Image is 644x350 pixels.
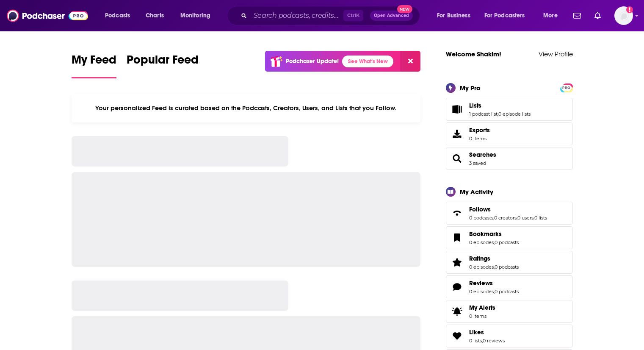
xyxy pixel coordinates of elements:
[483,338,505,344] a: 0 reviews
[449,232,466,244] a: Bookmarks
[469,279,519,287] a: Reviews
[286,58,339,65] p: Podchaser Update!
[469,151,496,158] a: Searches
[180,10,210,22] span: Monitoring
[493,215,494,221] span: ,
[469,289,494,294] a: 0 episodes
[397,5,412,13] span: New
[437,10,470,22] span: For Business
[517,215,517,221] span: ,
[146,10,164,22] span: Charts
[460,188,493,196] div: My Activity
[469,304,495,311] span: My Alerts
[484,10,525,22] span: For Podcasters
[494,215,517,221] a: 0 creators
[250,9,343,22] input: Search podcasts, credits, & more...
[7,8,88,24] img: Podchaser - Follow, Share and Rate Podcasts
[460,84,481,92] div: My Pro
[614,6,633,25] span: Logged in as Shakim99
[127,53,199,78] a: Popular Feed
[469,126,490,134] span: Exports
[494,239,495,245] span: ,
[449,207,466,219] a: Follows
[342,56,393,67] a: See What's New
[469,206,547,213] a: Follows
[469,255,490,262] span: Ratings
[449,330,466,342] a: Likes
[469,230,519,238] a: Bookmarks
[469,102,531,109] a: Lists
[479,9,537,22] button: open menu
[561,84,572,90] a: PRO
[495,264,519,270] a: 0 podcasts
[626,6,633,13] svg: Add a profile image
[469,313,495,319] span: 0 items
[539,50,573,58] a: View Profile
[449,306,466,317] span: My Alerts
[99,9,141,22] button: open menu
[537,9,568,22] button: open menu
[449,128,466,140] span: Exports
[446,300,573,323] a: My Alerts
[469,328,484,336] span: Likes
[449,256,466,268] a: Ratings
[469,279,493,287] span: Reviews
[446,98,573,121] span: Lists
[431,9,481,22] button: open menu
[446,226,573,249] span: Bookmarks
[495,289,519,294] a: 0 podcasts
[482,338,483,344] span: ,
[469,328,505,336] a: Likes
[446,325,573,347] span: Likes
[449,153,466,164] a: Searches
[72,94,421,122] div: Your personalized Feed is curated based on the Podcasts, Creators, Users, and Lists that you Follow.
[449,281,466,293] a: Reviews
[446,275,573,298] span: Reviews
[543,10,558,22] span: More
[72,53,116,72] span: My Feed
[140,9,169,22] a: Charts
[469,215,493,221] a: 0 podcasts
[495,239,519,245] a: 0 podcasts
[446,122,573,145] a: Exports
[174,9,221,22] button: open menu
[614,6,633,25] button: Show profile menu
[498,111,498,117] span: ,
[469,136,490,142] span: 0 items
[517,215,533,221] a: 0 users
[72,53,116,78] a: My Feed
[469,338,482,344] a: 0 lists
[614,6,633,25] img: User Profile
[533,215,534,221] span: ,
[494,264,495,270] span: ,
[561,85,572,91] span: PRO
[469,206,491,213] span: Follows
[370,11,413,21] button: Open AdvancedNew
[591,8,604,23] a: Show notifications dropdown
[498,111,531,117] a: 0 episode lists
[235,6,428,25] div: Search podcasts, credits, & more...
[446,202,573,225] span: Follows
[469,239,494,245] a: 0 episodes
[343,10,363,21] span: Ctrl K
[374,14,409,18] span: Open Advanced
[469,264,494,270] a: 0 episodes
[105,10,130,22] span: Podcasts
[446,251,573,274] span: Ratings
[469,230,502,238] span: Bookmarks
[494,289,495,294] span: ,
[469,111,498,117] a: 1 podcast list
[469,255,519,262] a: Ratings
[449,103,466,115] a: Lists
[127,53,199,72] span: Popular Feed
[469,102,481,109] span: Lists
[446,147,573,170] span: Searches
[534,215,547,221] a: 0 lists
[469,160,486,166] a: 3 saved
[446,50,501,58] a: Welcome Shakim!
[570,8,584,23] a: Show notifications dropdown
